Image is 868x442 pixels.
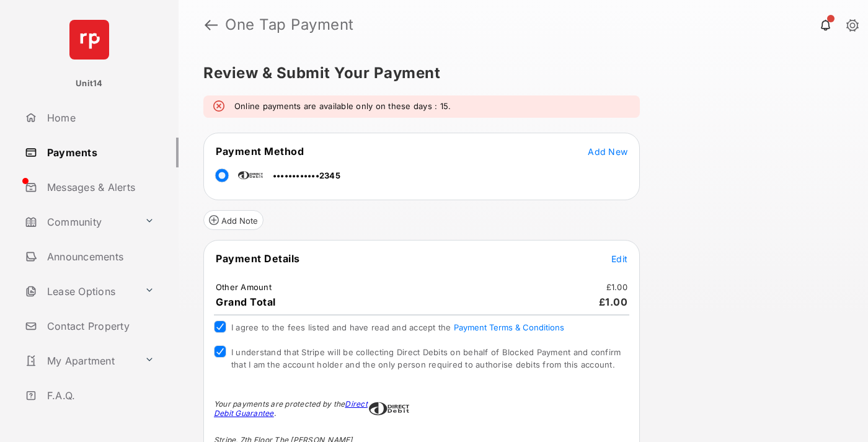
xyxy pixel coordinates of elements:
[231,347,621,369] span: I understand that Stripe will be collecting Direct Debits on behalf of Blocked Payment and confir...
[20,103,179,133] a: Home
[20,242,179,272] a: Announcements
[20,172,179,202] a: Messages & Alerts
[20,276,139,306] a: Lease Options
[216,252,300,265] span: Payment Details
[225,17,354,32] strong: One Tap Payment
[20,381,179,410] a: F.A.Q.
[20,346,139,376] a: My Apartment
[599,296,628,308] span: £1.00
[606,281,628,293] td: £1.00
[214,399,368,418] a: Direct Debit Guarantee
[216,145,304,157] span: Payment Method
[273,170,340,180] span: ••••••••••••2345
[216,296,276,308] span: Grand Total
[76,77,103,90] p: Unit14
[20,311,179,341] a: Contact Property
[611,252,627,265] button: Edit
[203,210,263,230] button: Add Note
[611,254,627,264] span: Edit
[231,322,564,332] span: I agree to the fees listed and have read and accept the
[214,399,369,418] div: Your payments are protected by the .
[588,145,627,157] button: Add New
[203,66,833,81] h5: Review & Submit Your Payment
[454,322,564,332] button: I agree to the fees listed and have read and accept the
[588,146,627,157] span: Add New
[234,100,451,113] em: Online payments are available only on these days : 15.
[215,281,272,293] td: Other Amount
[20,138,179,167] a: Payments
[69,20,109,60] img: svg+xml;base64,PHN2ZyB4bWxucz0iaHR0cDovL3d3dy53My5vcmcvMjAwMC9zdmciIHdpZHRoPSI2NCIgaGVpZ2h0PSI2NC...
[20,207,139,237] a: Community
